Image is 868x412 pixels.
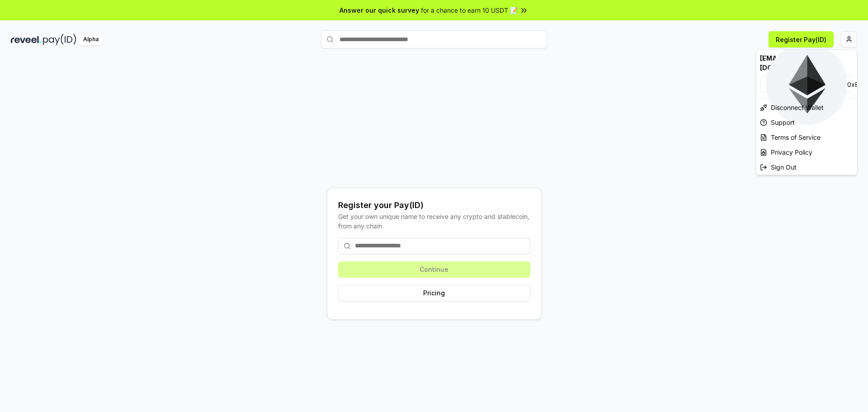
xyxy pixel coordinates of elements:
div: Disconnect Wallet [756,100,857,115]
a: Support [756,115,857,130]
img: Ethereum [766,43,847,125]
div: Sign Out [756,160,857,175]
a: Privacy Policy [756,145,857,160]
div: [EMAIL_ADDRESS][DOMAIN_NAME] [756,50,857,76]
a: Terms of Service [756,130,857,145]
